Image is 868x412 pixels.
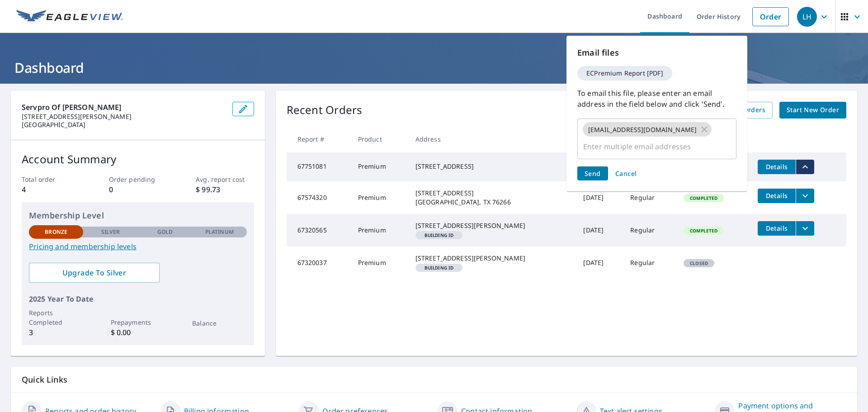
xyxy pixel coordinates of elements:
[796,221,814,236] button: filesDropdownBtn-67320565
[29,241,247,252] a: Pricing and membership levels
[287,246,351,279] td: 67320037
[581,138,719,155] input: Enter multiple email addresses
[192,318,246,328] p: Balance
[16,10,123,24] img: EV Logo
[415,221,569,230] div: [STREET_ADDRESS][PERSON_NAME]
[22,184,80,195] p: 4
[287,152,351,181] td: 67751081
[425,265,454,270] em: Building ID
[287,181,351,214] td: 67574320
[779,102,846,118] a: Start New Order
[796,160,814,174] button: filesDropdownBtn-67751081
[576,214,623,246] td: [DATE]
[796,189,814,203] button: filesDropdownBtn-67574320
[29,263,160,283] a: Upgrade To Silver
[101,228,120,236] p: Silver
[623,246,676,279] td: Regular
[684,195,723,201] span: Completed
[615,169,637,178] span: Cancel
[612,166,641,180] button: Cancel
[351,152,408,181] td: Premium
[425,233,454,237] em: Building ID
[577,88,736,109] p: To email this file, please enter an email address in the field below and click 'Send'.
[109,184,167,195] p: 0
[787,104,839,116] span: Start New Order
[45,228,67,236] p: Bronze
[763,191,790,200] span: Details
[351,126,408,152] th: Product
[583,125,702,134] span: [EMAIL_ADDRESS][DOMAIN_NAME]
[758,160,796,174] button: detailsBtn-67751081
[684,227,723,234] span: Completed
[287,102,363,118] p: Recent Orders
[763,162,790,171] span: Details
[576,246,623,279] td: [DATE]
[157,228,173,236] p: Gold
[196,184,254,195] p: $ 99.73
[623,214,676,246] td: Regular
[576,181,623,214] td: [DATE]
[22,102,225,113] p: Servpro Of [PERSON_NAME]
[797,7,817,27] div: LH
[415,162,569,171] div: [STREET_ADDRESS]
[22,121,225,129] p: [GEOGRAPHIC_DATA]
[287,126,351,152] th: Report #
[415,189,569,207] div: [STREET_ADDRESS] [GEOGRAPHIC_DATA], TX 76266
[29,308,83,327] p: Reports Completed
[758,221,796,236] button: detailsBtn-67320565
[763,224,790,232] span: Details
[36,268,152,278] span: Upgrade To Silver
[287,214,351,246] td: 67320565
[111,317,165,327] p: Prepayments
[11,58,857,77] h1: Dashboard
[196,175,254,184] p: Avg. report cost
[583,122,712,137] div: [EMAIL_ADDRESS][DOMAIN_NAME]
[581,70,669,76] span: ECPremium Report [PDF]
[29,294,247,304] p: 2025 Year To Date
[205,228,234,236] p: Platinum
[758,189,796,203] button: detailsBtn-67574320
[585,169,601,178] span: Send
[351,181,408,214] td: Premium
[752,7,789,26] a: Order
[111,327,165,338] p: $ 0.00
[22,151,254,167] p: Account Summary
[22,374,846,385] p: Quick Links
[415,254,569,263] div: [STREET_ADDRESS][PERSON_NAME]
[408,126,576,152] th: Address
[684,260,713,266] span: Closed
[29,209,247,222] p: Membership Level
[351,246,408,279] td: Premium
[577,47,736,59] p: Email files
[577,166,608,180] button: Send
[22,113,225,121] p: [STREET_ADDRESS][PERSON_NAME]
[29,327,83,338] p: 3
[623,181,676,214] td: Regular
[351,214,408,246] td: Premium
[22,175,80,184] p: Total order
[109,175,167,184] p: Order pending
